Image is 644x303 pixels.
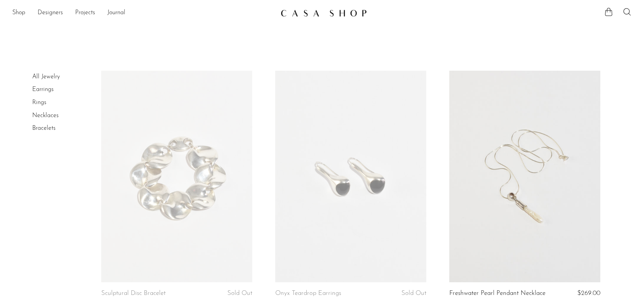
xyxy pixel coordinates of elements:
[32,125,56,131] a: Bracelets
[577,290,600,296] span: $269.00
[12,7,274,20] nav: Desktop navigation
[12,8,25,18] a: Shop
[101,290,166,297] a: Sculptural Disc Bracelet
[32,99,46,106] a: Rings
[275,290,341,297] a: Onyx Teardrop Earrings
[227,290,252,296] span: Sold Out
[12,7,274,20] ul: NEW HEADER MENU
[38,8,63,18] a: Designers
[75,8,95,18] a: Projects
[107,8,125,18] a: Journal
[449,290,545,297] a: Freshwater Pearl Pendant Necklace
[32,74,60,80] a: All Jewelry
[32,86,54,93] a: Earrings
[32,113,59,119] a: Necklaces
[401,290,426,296] span: Sold Out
